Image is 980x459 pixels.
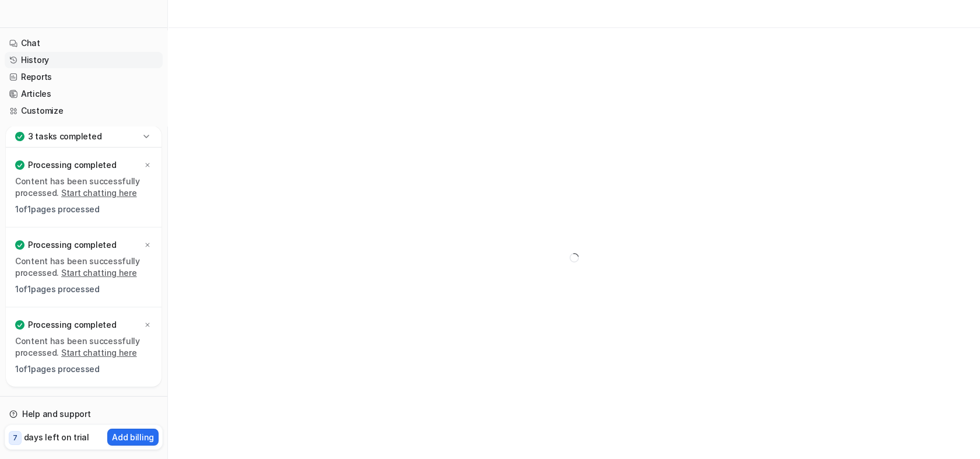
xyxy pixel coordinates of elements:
p: Processing completed [28,159,116,171]
p: 1 of 1 pages processed [15,283,152,295]
p: Processing completed [28,319,116,331]
a: Reports [5,69,163,85]
p: 1 of 1 pages processed [15,204,152,215]
a: Start chatting here [61,348,137,358]
p: Content has been successfully processed. [15,255,152,279]
a: Start chatting here [61,188,137,198]
button: Add billing [107,429,159,446]
a: Help and support [5,406,163,422]
a: Customize [5,103,163,119]
p: Content has been successfully processed. [15,335,152,359]
a: Start chatting here [61,268,137,278]
p: 7 [13,433,17,443]
a: History [5,52,163,68]
p: 1 of 1 pages processed [15,363,152,375]
p: Add billing [112,431,154,443]
p: Content has been successfully processed. [15,176,152,199]
p: 3 tasks completed [28,131,101,142]
p: days left on trial [24,431,89,443]
p: Processing completed [28,239,116,251]
a: Chat [5,35,163,51]
a: Articles [5,86,163,102]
